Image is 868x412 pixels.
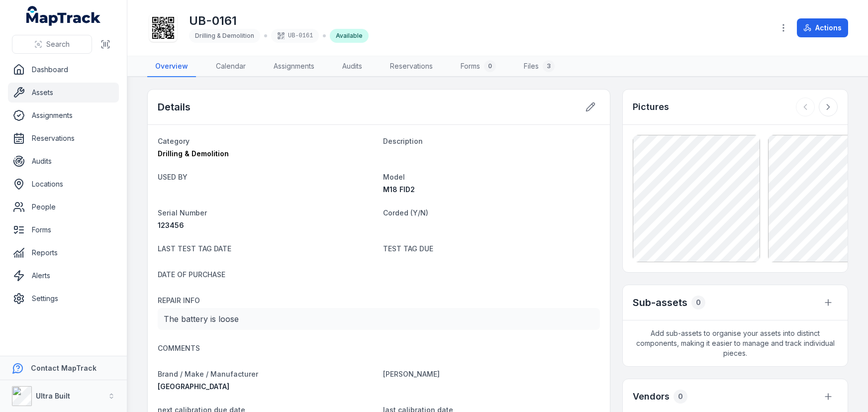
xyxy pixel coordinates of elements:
span: Serial Number [158,208,207,217]
a: Calendar [208,56,254,77]
div: UB-0161 [271,29,319,43]
a: Dashboard [8,60,119,80]
h2: Details [158,100,191,114]
a: Alerts [8,266,119,286]
span: [GEOGRAPHIC_DATA] [158,382,229,391]
div: 0 [484,60,496,72]
div: 0 [674,390,687,404]
a: Audits [334,56,370,77]
a: Reservations [382,56,441,77]
a: Reservations [8,128,119,148]
span: Drilling & Demolition [158,149,229,158]
span: COMMENTS [158,344,200,352]
strong: Ultra Built [36,392,70,400]
a: Overview [147,56,196,77]
a: MapTrack [26,6,101,26]
a: Settings [8,289,119,309]
a: Assets [8,83,119,103]
span: REPAIR INFO [158,296,200,305]
h2: Sub-assets [633,296,687,309]
a: Audits [8,151,119,171]
p: The battery is loose [164,312,594,326]
h1: UB-0161 [189,13,369,29]
h3: Vendors [633,390,670,404]
a: Locations [8,174,119,194]
button: Actions [797,18,848,37]
span: LAST TEST TAG DATE [158,244,231,253]
span: M18 FID2 [383,185,415,194]
a: People [8,197,119,217]
a: Files3 [516,56,563,77]
span: Description [383,137,423,145]
span: 123456 [158,221,184,229]
span: Add sub-assets to organise your assets into distinct components, making it easier to manage and t... [623,320,848,366]
a: Assignments [266,56,322,77]
a: Assignments [8,105,119,125]
span: Brand / Make / Manufacturer [158,370,258,378]
span: Drilling & Demolition [195,32,254,39]
span: Category [158,137,190,145]
h3: Pictures [633,100,669,114]
a: Reports [8,243,119,263]
span: DATE OF PURCHASE [158,270,225,279]
span: USED BY [158,173,188,181]
a: Forms0 [453,56,504,77]
span: Search [46,39,70,49]
span: Model [383,173,405,181]
button: Search [12,35,92,54]
span: [PERSON_NAME] [383,370,440,378]
div: Available [330,29,369,43]
div: 3 [543,60,555,72]
span: Corded (Y/N) [383,208,428,217]
span: TEST TAG DUE [383,244,433,253]
strong: Contact MapTrack [31,364,96,372]
div: 0 [691,296,705,309]
a: Forms [8,220,119,240]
